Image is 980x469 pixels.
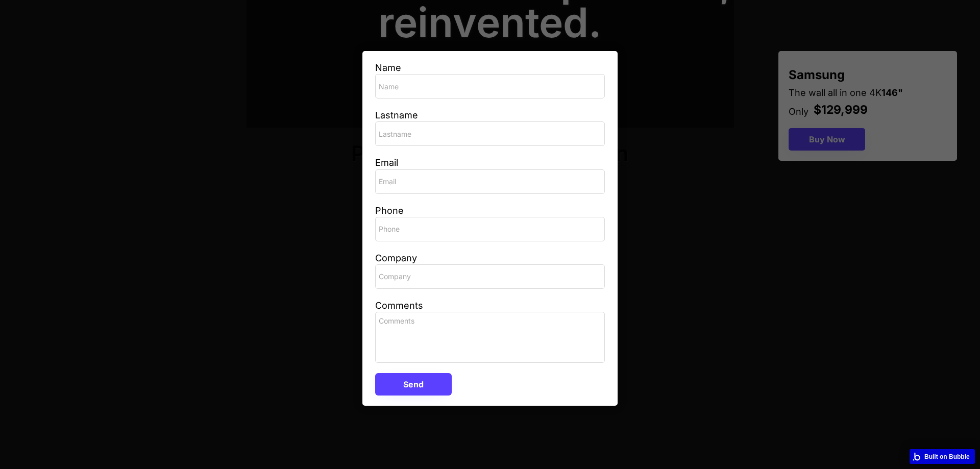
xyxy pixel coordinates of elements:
[375,74,605,98] input: Name
[375,217,605,241] input: Phone
[375,204,404,217] div: Phone
[375,121,605,146] input: Lastname
[375,156,398,169] div: Email
[375,61,401,74] div: Name
[375,109,418,121] div: Lastname
[375,252,605,264] div: Company
[375,299,423,312] div: Comments
[375,264,605,289] input: Company
[375,373,452,396] button: Send
[375,169,605,194] input: Email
